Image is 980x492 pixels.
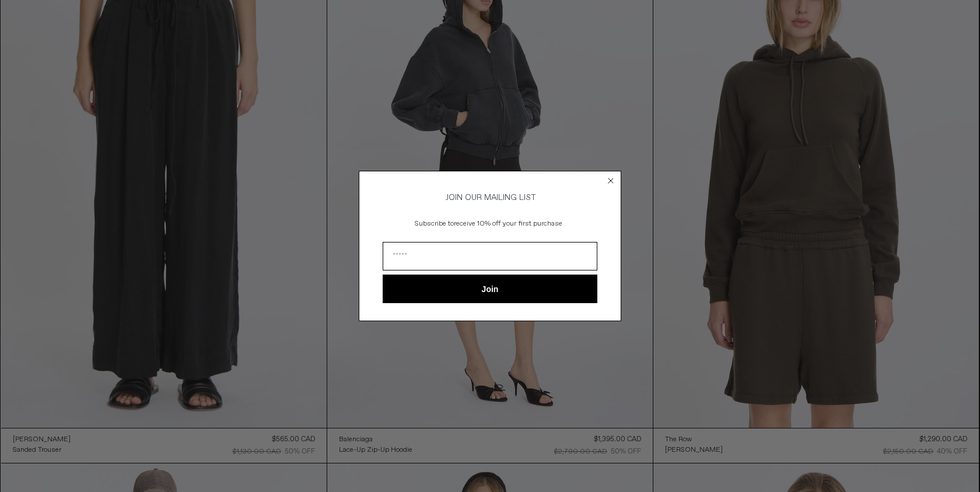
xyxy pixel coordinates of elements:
span: receive 10% off your first purchase [454,219,562,229]
span: Subscribe to [415,219,454,229]
input: Email [383,242,597,270]
span: JOIN OUR MAILING LIST [444,192,536,203]
button: Close dialog [605,175,617,187]
button: Join [383,275,597,303]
